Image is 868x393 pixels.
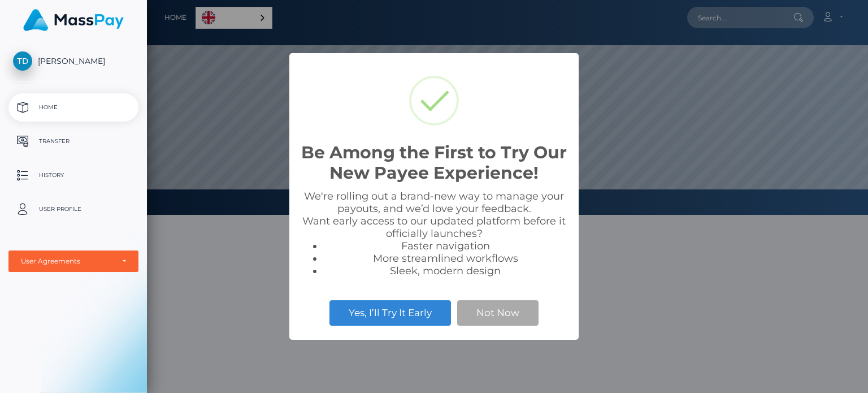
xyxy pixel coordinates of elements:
img: MassPay [23,9,124,31]
li: More streamlined workflows [323,252,567,265]
li: Faster navigation [323,240,567,252]
li: Sleek, modern design [323,265,567,277]
p: Home [13,99,134,116]
span: [PERSON_NAME] [8,56,138,66]
p: Transfer [13,133,134,150]
div: User Agreements [21,257,114,266]
h2: Be Among the First to Try Our New Payee Experience! [301,142,567,183]
div: We're rolling out a brand-new way to manage your payouts, and we’d love your feedback. Want early... [301,190,567,277]
p: User Profile [13,201,134,218]
button: User Agreements [8,251,138,272]
button: Yes, I’ll Try It Early [329,300,451,325]
p: History [13,167,134,184]
button: Not Now [457,300,539,325]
